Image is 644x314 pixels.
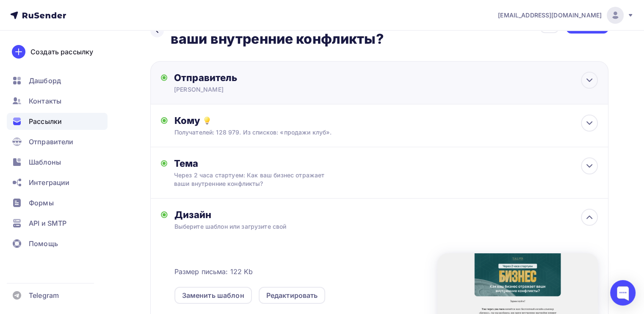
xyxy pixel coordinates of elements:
[7,154,108,171] a: Шаблоны
[29,116,62,126] span: Рассылки
[7,194,108,211] a: Формы
[266,290,318,300] div: Редактировать
[498,11,602,20] span: [EMAIL_ADDRESS][DOMAIN_NAME]
[174,266,253,277] span: Размер письма: 122 Kb
[174,171,325,188] div: Через 2 часа стартуем: Как ваш бизнес отражает ваши внутренние конфликты?
[29,290,59,300] span: Telegram
[29,137,74,147] span: Отправители
[498,7,634,24] a: [EMAIL_ADDRESS][DOMAIN_NAME]
[174,128,556,137] div: Получателей: 128 979. Из списков: «продажи клуб».
[7,113,108,130] a: Рассылки
[29,96,61,106] span: Контакты
[174,157,341,169] div: Тема
[29,198,54,208] span: Формы
[174,115,598,126] div: Кому
[7,93,108,109] a: Контакты
[174,209,598,221] div: Дизайн
[171,14,539,48] h2: Через 2 часа стартуем: Как ваш бизнес отражает ваши внутренние конфликты?
[182,290,244,300] div: Заменить шаблон
[174,85,339,94] div: [PERSON_NAME]
[174,222,556,231] div: Выберите шаблон или загрузите свой
[29,76,61,86] span: Дашборд
[30,47,93,57] div: Создать рассылку
[174,72,357,84] div: Отправитель
[7,133,108,150] a: Отправители
[29,218,66,228] span: API и SMTP
[29,177,69,188] span: Интеграции
[29,238,58,249] span: Помощь
[7,72,108,89] a: Дашборд
[29,157,61,167] span: Шаблоны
